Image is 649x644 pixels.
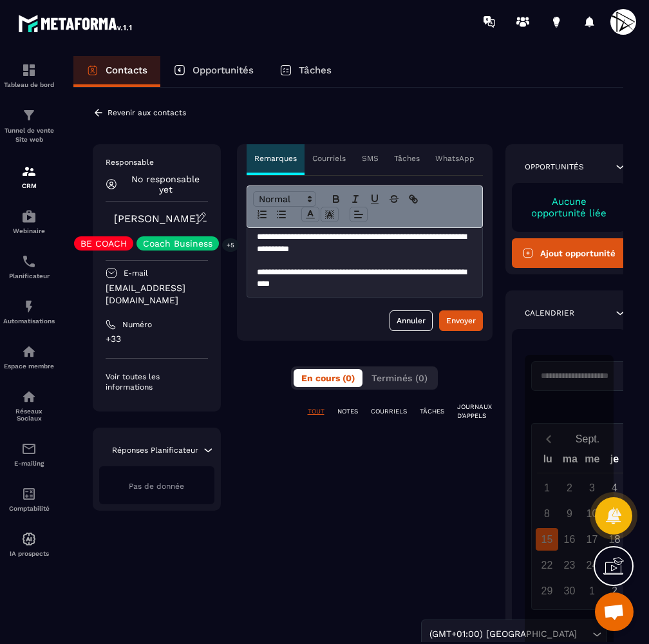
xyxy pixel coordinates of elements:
a: emailemailE-mailing [3,431,55,477]
a: automationsautomationsAutomatisations [3,289,55,334]
button: Envoyer [439,310,483,331]
p: CRM [3,182,55,189]
span: Pas de donnée [129,482,184,491]
p: No responsable yet [124,174,208,194]
a: formationformationCRM [3,154,55,199]
p: Tâches [394,153,420,164]
div: je [603,450,626,473]
a: automationsautomationsEspace membre [3,334,55,379]
p: COURRIELS [371,407,407,416]
p: Comptabilité [3,505,55,512]
a: social-networksocial-networkRéseaux Sociaux [3,379,55,431]
a: formationformationTableau de bord [3,53,55,98]
img: logo [18,12,134,35]
img: accountant [21,486,37,502]
div: Ouvrir le chat [595,592,634,631]
img: formation [21,164,37,179]
img: formation [21,108,37,123]
p: Contacts [106,64,147,76]
p: TOUT [308,407,324,416]
p: Planificateur [3,272,55,279]
p: Tableau de bord [3,81,55,88]
img: automations [21,209,37,224]
p: E-mailing [3,460,55,467]
p: BE COACH [80,239,127,248]
button: Terminés (0) [364,369,435,387]
p: E-mail [124,268,148,278]
p: Opportunités [525,162,584,172]
img: formation [21,62,37,78]
p: +33 [106,333,208,345]
a: accountantaccountantComptabilité [3,477,55,522]
p: SMS [362,153,379,164]
div: 2 [603,580,626,602]
p: Coach Business [143,239,212,248]
img: automations [21,299,37,314]
p: Voir toutes les informations [106,372,208,392]
p: Automatisations [3,317,55,325]
p: WhatsApp [435,153,475,164]
p: +5 [222,238,239,252]
p: JOURNAUX D'APPELS [457,402,492,421]
img: automations [21,531,37,547]
p: Tâches [299,64,332,76]
p: Numéro [122,319,152,330]
img: social-network [21,389,37,404]
a: [PERSON_NAME] [114,213,200,225]
p: Revenir aux contacts [108,108,186,117]
span: (GMT+01:00) [GEOGRAPHIC_DATA] [426,627,579,641]
p: Espace membre [3,363,55,370]
a: schedulerschedulerPlanificateur [3,244,55,289]
a: Contacts [73,56,160,87]
a: Opportunités [160,56,267,87]
p: Aucune opportunité liée [525,196,614,219]
p: Calendrier [525,308,574,318]
p: Responsable [106,157,208,167]
p: Tunnel de vente Site web [3,126,55,144]
img: scheduler [21,254,37,269]
span: Terminés (0) [372,373,428,383]
img: automations [21,344,37,359]
p: NOTES [337,407,358,416]
span: En cours (0) [301,373,355,383]
button: En cours (0) [294,369,362,387]
div: 4 [603,477,626,499]
p: [EMAIL_ADDRESS][DOMAIN_NAME] [106,282,208,307]
p: Courriels [312,153,346,164]
img: email [21,441,37,457]
p: IA prospects [3,550,55,557]
p: TÂCHES [420,407,444,416]
div: Envoyer [446,314,476,327]
p: Webinaire [3,227,55,234]
button: Annuler [390,310,433,331]
a: Tâches [267,56,344,87]
p: Remarques [254,153,297,164]
button: Ajout opportunité [512,238,627,268]
a: automationsautomationsWebinaire [3,199,55,244]
p: Réponses Planificateur [112,445,198,455]
p: Opportunités [193,64,254,76]
p: Réseaux Sociaux [3,408,55,422]
a: formationformationTunnel de vente Site web [3,98,55,154]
